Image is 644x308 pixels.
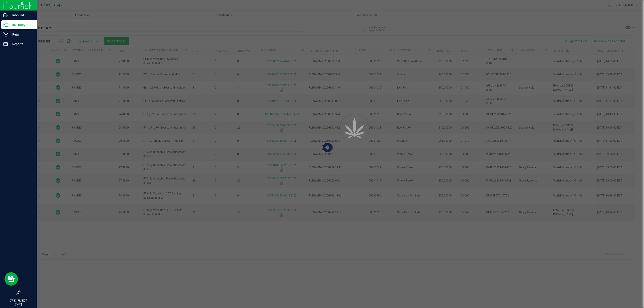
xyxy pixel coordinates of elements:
p: 07:33 PM EDT [2,299,35,303]
iframe: Resource center [4,272,18,286]
inline-svg: Reports [3,42,8,46]
p: Retail [8,32,35,37]
p: Inbound [8,13,35,18]
inline-svg: Retail [3,32,8,37]
p: [DATE] [2,303,35,306]
inline-svg: Inbound [3,13,8,17]
p: Inventory [8,22,35,27]
inline-svg: Inventory [3,23,8,27]
p: Reports [8,41,35,47]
